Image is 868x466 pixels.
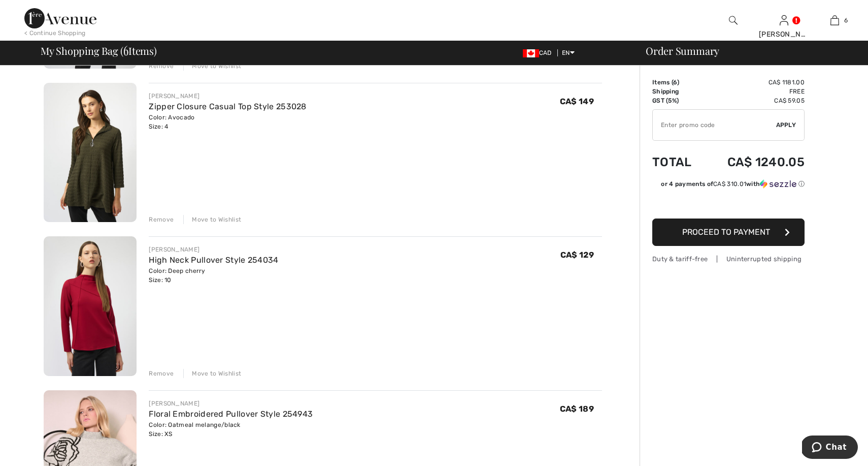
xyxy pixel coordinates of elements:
[810,14,859,26] a: 6
[24,8,96,28] img: 1ère Avenue
[523,49,539,57] img: Canadian Dollar
[652,87,704,96] td: Shipping
[653,110,776,140] input: Promo code
[652,254,805,264] div: Duty & tariff-free | Uninterrupted shipping
[149,215,174,224] div: Remove
[652,179,805,192] div: or 4 payments ofCA$ 310.01withSezzle Click to learn more about Sezzle
[844,16,848,25] span: 6
[682,227,770,237] span: Proceed to Payment
[652,192,805,215] iframe: PayPal-paypal
[149,113,306,131] div: Color: Avocado Size: 4
[560,404,594,414] span: CA$ 189
[149,399,313,408] div: [PERSON_NAME]
[802,436,858,461] iframe: Opens a widget where you can chat to one of our agents
[830,14,839,26] img: My Bag
[149,255,278,265] a: High Neck Pullover Style 254034
[44,83,137,223] img: Zipper Closure Casual Top Style 253028
[760,179,796,189] img: Sezzle
[652,219,805,246] button: Proceed to Payment
[780,14,788,26] img: My Info
[713,180,746,188] span: CA$ 310.01
[44,236,137,376] img: High Neck Pullover Style 254034
[633,46,862,56] div: Order Summary
[149,266,278,285] div: Color: Deep cherry Size: 10
[661,179,805,189] div: or 4 payments of with
[776,120,796,130] span: Apply
[149,369,174,378] div: Remove
[183,215,241,224] div: Move to Wishlist
[780,15,788,25] a: Sign In
[183,369,241,378] div: Move to Wishlist
[560,97,594,106] span: CA$ 149
[562,49,575,56] span: EN
[729,14,738,26] img: search the website
[560,250,594,260] span: CA$ 129
[704,87,805,96] td: Free
[673,79,677,86] span: 6
[523,49,556,56] span: CAD
[24,28,86,38] div: < Continue Shopping
[149,245,278,254] div: [PERSON_NAME]
[759,29,809,40] div: [PERSON_NAME]
[149,102,306,111] a: Zipper Closure Casual Top Style 253028
[149,409,313,419] a: Floral Embroidered Pullover Style 254943
[704,96,805,105] td: CA$ 59.05
[704,78,805,87] td: CA$ 1181.00
[183,61,241,71] div: Move to Wishlist
[41,46,157,56] span: My Shopping Bag ( Items)
[704,145,805,179] td: CA$ 1240.05
[123,43,128,56] span: 6
[652,145,704,179] td: Total
[652,96,704,105] td: GST (5%)
[149,420,313,439] div: Color: Oatmeal melange/black Size: XS
[149,91,306,101] div: [PERSON_NAME]
[149,61,174,71] div: Remove
[652,78,704,87] td: Items ( )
